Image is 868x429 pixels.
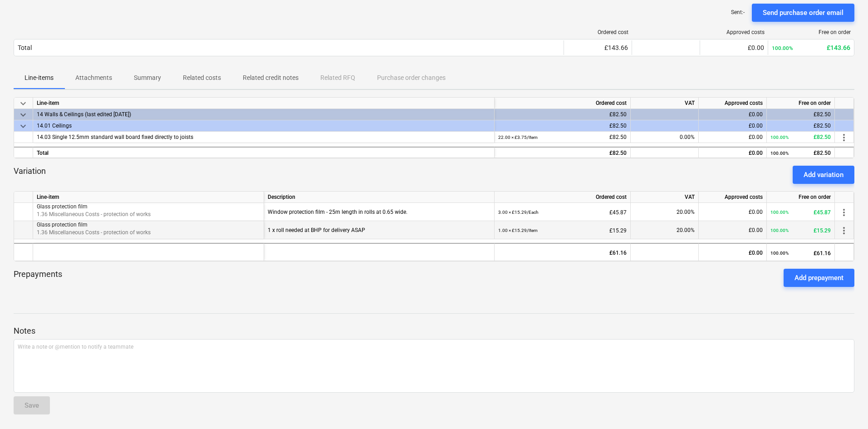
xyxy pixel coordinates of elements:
div: £82.50 [498,132,627,143]
div: £0.00 [702,132,763,143]
div: £61.16 [498,244,627,262]
div: 1 x roll needed at BHP for delivery ASAP [268,221,490,239]
p: Summary [134,73,161,83]
span: keyboard_arrow_down [18,109,29,120]
span: 1.36 Miscellaneous Costs - protection of works [37,229,151,236]
div: £0.00 [702,120,763,132]
p: Related credit notes [243,73,299,83]
div: £82.50 [498,120,627,132]
p: Sent : - [731,9,745,16]
small: 100.00% [770,251,789,256]
div: Ordered cost [495,98,631,109]
div: £0.00 [702,221,763,239]
span: 14.03 Single 12.5mm standard wall board fixed directly to joists [37,134,193,140]
small: 22.00 × £3.75 / Item [498,135,538,140]
div: Approved costs [699,192,767,203]
div: £143.66 [772,44,850,51]
span: keyboard_arrow_down [18,98,29,109]
small: 100.00% [770,135,789,140]
span: more_vert [839,207,849,218]
small: 1.00 × £15.29 / Item [498,228,538,233]
div: £82.50 [770,120,831,132]
button: Send purchase order email [752,4,854,22]
small: 3.00 × £15.29 / Each [498,210,539,215]
div: VAT [631,192,699,203]
div: Add variation [804,169,843,181]
div: £15.29 [498,221,627,240]
p: Line-items [25,73,54,83]
div: £82.50 [498,109,627,120]
button: Add variation [793,166,854,184]
div: £82.50 [498,148,627,159]
div: Approved costs [704,29,765,35]
div: Total [33,147,495,158]
small: 100.00% [770,210,789,215]
p: Notes [14,325,854,336]
div: £0.00 [702,203,763,221]
div: £45.87 [770,203,831,222]
div: £143.66 [568,44,628,51]
p: Prepayments [14,269,62,287]
span: Glass protection film [37,222,88,228]
div: £82.50 [770,109,831,120]
div: Add prepayment [794,272,843,284]
p: Related costs [183,73,221,83]
div: Line-item [33,98,495,109]
span: Glass protection film [37,203,88,210]
div: Ordered cost [495,192,631,203]
div: £82.50 [770,132,831,143]
div: £45.87 [498,203,627,222]
p: Variation [14,166,46,184]
div: £0.00 [702,148,763,159]
div: Window protection film - 25m length in rolls at 0.65 wide. [268,203,490,221]
div: Line-item [33,192,264,203]
iframe: Chat Widget [823,385,868,429]
div: 20.00% [631,221,699,239]
span: more_vert [839,132,849,143]
div: £0.00 [704,44,764,51]
div: £61.16 [770,244,831,262]
div: £0.00 [702,244,763,262]
div: 20.00% [631,203,699,221]
div: £0.00 [702,109,763,120]
div: £15.29 [770,221,831,240]
small: 100.00% [770,151,789,156]
div: Approved costs [699,98,767,109]
span: more_vert [839,225,849,236]
div: VAT [631,98,699,109]
div: £82.50 [770,148,831,159]
div: Free on order [767,192,835,203]
small: 100.00% [770,228,789,233]
small: 100.00% [772,45,793,51]
span: 1.36 Miscellaneous Costs - protection of works [37,211,151,217]
div: Total [18,44,32,51]
button: Add prepayment [784,269,854,287]
div: Ordered cost [568,29,628,35]
p: Attachments [75,73,112,83]
div: 14 Walls & Ceilings (last edited 18 Jun 2025) [37,109,490,120]
div: 0.00% [631,132,699,143]
div: Description [264,192,495,203]
span: keyboard_arrow_down [18,121,29,132]
div: Free on order [767,98,835,109]
div: Send purchase order email [763,7,843,19]
div: 14.01 Ceilings [37,120,490,131]
div: Free on order [772,29,851,35]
